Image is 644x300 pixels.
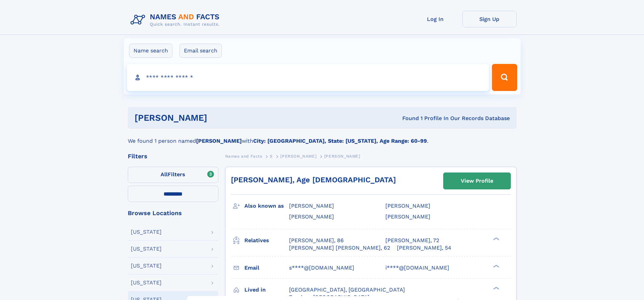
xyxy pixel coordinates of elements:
span: [PERSON_NAME] [280,154,316,159]
div: [US_STATE] [131,229,162,235]
div: Browse Locations [128,210,218,216]
h3: Lived in [244,284,289,296]
a: S [270,152,273,160]
span: [PERSON_NAME] [385,213,430,220]
div: ❯ [492,236,500,241]
div: Found 1 Profile In Our Records Database [305,115,510,122]
a: Names and Facts [225,152,262,160]
h3: Also known as [244,200,289,212]
a: [PERSON_NAME], 54 [397,244,451,252]
div: ❯ [492,264,500,268]
a: View Profile [444,173,510,189]
a: [PERSON_NAME], Age [DEMOGRAPHIC_DATA] [231,176,396,184]
div: We found 1 person named with . [128,129,517,145]
span: [PERSON_NAME] [289,213,334,220]
img: Logo Names and Facts [128,11,225,29]
span: [PERSON_NAME] [289,203,334,209]
b: City: [GEOGRAPHIC_DATA], State: [US_STATE], Age Range: 60-99 [253,138,427,144]
span: [PERSON_NAME] [385,203,430,209]
span: All [161,171,168,178]
a: [PERSON_NAME], 86 [289,237,344,244]
a: Sign Up [462,11,517,27]
b: [PERSON_NAME] [196,138,242,144]
div: Filters [128,153,218,159]
h3: Email [244,262,289,274]
label: Email search [180,44,222,58]
label: Name search [129,44,172,58]
a: [PERSON_NAME], 72 [385,237,439,244]
div: [US_STATE] [131,246,162,252]
a: Log In [408,11,462,27]
div: [US_STATE] [131,280,162,285]
a: [PERSON_NAME] [PERSON_NAME], 62 [289,244,390,252]
input: search input [127,64,489,91]
div: [US_STATE] [131,263,162,269]
h3: Relatives [244,235,289,246]
span: S [270,154,273,159]
button: Search Button [492,64,517,91]
a: [PERSON_NAME] [280,152,316,160]
span: [PERSON_NAME] [324,154,360,159]
div: View Profile [461,173,493,189]
label: Filters [128,167,218,183]
h1: [PERSON_NAME] [135,114,305,122]
div: ❯ [492,286,500,290]
span: [GEOGRAPHIC_DATA], [GEOGRAPHIC_DATA] [289,286,405,293]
